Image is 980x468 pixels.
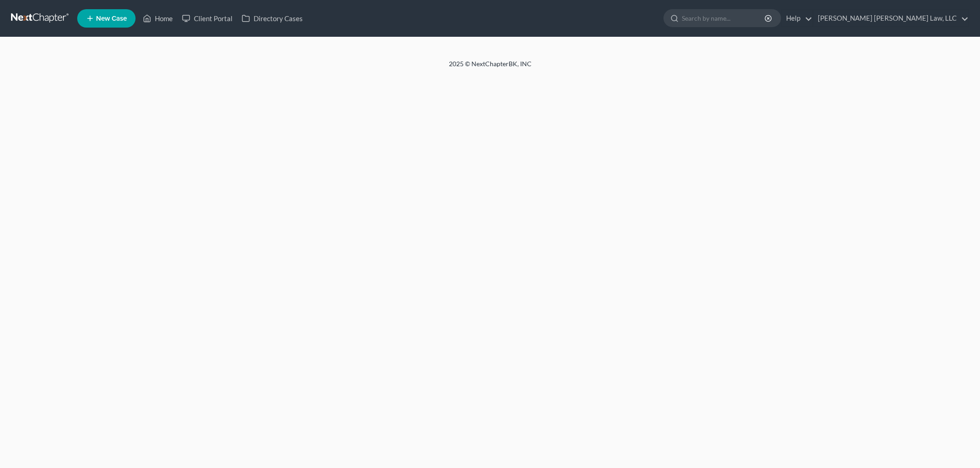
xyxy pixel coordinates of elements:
a: [PERSON_NAME] [PERSON_NAME] Law, LLC [813,10,969,27]
a: Client Portal [177,10,237,27]
a: Home [138,10,177,27]
a: Help [782,10,812,27]
div: 2025 © NextChapterBK, INC [228,59,752,76]
a: Directory Cases [237,10,307,27]
input: Search by name... [682,10,766,27]
span: New Case [96,15,127,22]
